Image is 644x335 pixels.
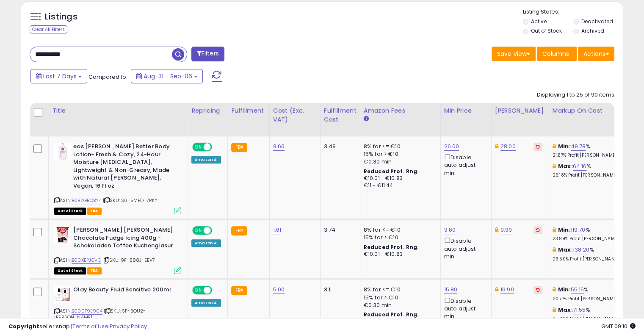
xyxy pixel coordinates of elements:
div: % [553,246,623,262]
a: 28.00 [500,142,516,151]
label: Archived [581,27,604,34]
div: 8% for <= €10 [364,226,434,234]
div: Amazon AI [191,156,221,163]
span: ON [193,144,204,151]
div: 8% for <= €10 [364,286,434,293]
div: Cost (Exc. VAT) [273,106,317,124]
b: Min: [558,142,571,150]
button: Actions [578,47,614,61]
div: ASIN: [54,286,181,330]
div: Fulfillment Cost [324,106,357,124]
span: Last 7 Days [43,72,77,80]
a: 55.15 [571,285,584,294]
small: FBA [231,143,247,152]
span: FBA [87,267,102,274]
div: Min Price [444,106,488,115]
a: 5.00 [273,285,285,294]
b: [PERSON_NAME] [PERSON_NAME] Chocolate Fudge Icing 400g - Schokoladen Toffee Kuchenglasur [73,226,176,252]
div: Disable auto adjust min [444,236,485,260]
h5: Listings [45,11,77,23]
a: 119.70 [571,226,586,234]
div: Displaying 1 to 25 of 90 items [537,91,614,99]
div: Repricing [191,106,224,115]
span: | SKU: 9F-588J-EEV7 [102,257,155,263]
p: 26.50% Profit [PERSON_NAME] [553,256,623,262]
small: FBA [231,286,247,295]
div: % [553,226,623,242]
div: €10.01 - €10.83 [364,251,434,258]
b: Reduced Prof. Rng. [364,244,419,251]
div: ASIN: [54,226,181,273]
b: Max: [558,246,573,254]
b: Reduced Prof. Rng. [364,168,419,175]
span: All listings that are currently out of stock and unavailable for purchase on Amazon [54,267,86,274]
div: Disable auto adjust min [444,152,485,177]
b: Min: [558,285,571,293]
div: Amazon Fees [364,106,437,115]
span: Columns [542,50,569,58]
button: Aug-31 - Sep-06 [131,69,203,83]
a: 49.78 [571,142,586,151]
a: 16.99 [500,285,514,294]
div: % [553,163,623,178]
button: Columns [537,47,577,61]
div: Amazon AI [191,299,221,307]
div: % [553,286,623,302]
a: 9.60 [273,142,285,151]
div: €10.01 - €10.83 [364,175,434,182]
b: Max: [558,306,573,314]
b: Max: [558,162,573,170]
a: 138.20 [573,246,590,254]
div: 3.49 [324,143,354,150]
div: 15% for > €10 [364,234,434,241]
div: % [553,306,623,322]
a: Privacy Policy [110,322,147,330]
button: Last 7 Days [30,69,87,83]
div: Fulfillment [231,106,265,115]
a: B0BZGRCBY4 [72,197,102,204]
div: % [553,143,623,158]
div: ASIN: [54,143,181,213]
img: 31fNQEDmb6L._SL40_.jpg [54,143,71,160]
span: ON [193,287,204,294]
button: Save View [492,47,536,61]
a: 71.55 [573,306,586,314]
small: FBA [231,226,247,235]
div: €0.30 min [364,302,434,309]
div: 3.74 [324,226,354,234]
strong: Copyright [8,322,39,330]
div: seller snap | | [8,323,147,331]
div: Clear All Filters [30,25,67,33]
b: Olay Beauty Fluid Sensitive 200ml [73,286,176,296]
span: | SKU: S6-5MED-7RKY [103,197,158,204]
small: Amazon Fees. [364,115,369,123]
a: 9.60 [444,226,456,234]
span: Compared to: [88,73,127,81]
div: 15% for > €10 [364,294,434,302]
span: FBA [87,208,102,215]
p: Listing States: [523,8,623,16]
div: Amazon AI [191,239,221,247]
a: 15.80 [444,285,458,294]
p: 20.77% Profit [PERSON_NAME] [553,296,623,302]
label: Active [531,18,547,25]
div: €11 - €11.44 [364,182,434,189]
div: 3.1 [324,286,354,293]
p: 26.18% Profit [PERSON_NAME] [553,172,623,178]
img: 51PlHqK0YBL._SL40_.jpg [54,226,71,243]
div: [PERSON_NAME] [495,106,545,115]
span: Aug-31 - Sep-06 [144,72,192,80]
a: 1.61 [273,226,282,234]
b: Min: [558,226,571,234]
img: 41-PHAPa7cL._SL40_.jpg [54,286,71,303]
a: B000T9E904 [72,307,102,315]
div: Disable auto adjust min [444,296,485,321]
span: OFF [211,287,224,294]
div: 8% for <= €10 [364,143,434,150]
button: Filters [191,47,224,61]
span: OFF [211,227,224,234]
a: 64.16 [573,162,587,171]
div: Markup on Cost [553,106,626,115]
p: 21.87% Profit [PERSON_NAME] [553,152,623,158]
a: Terms of Use [72,322,108,330]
